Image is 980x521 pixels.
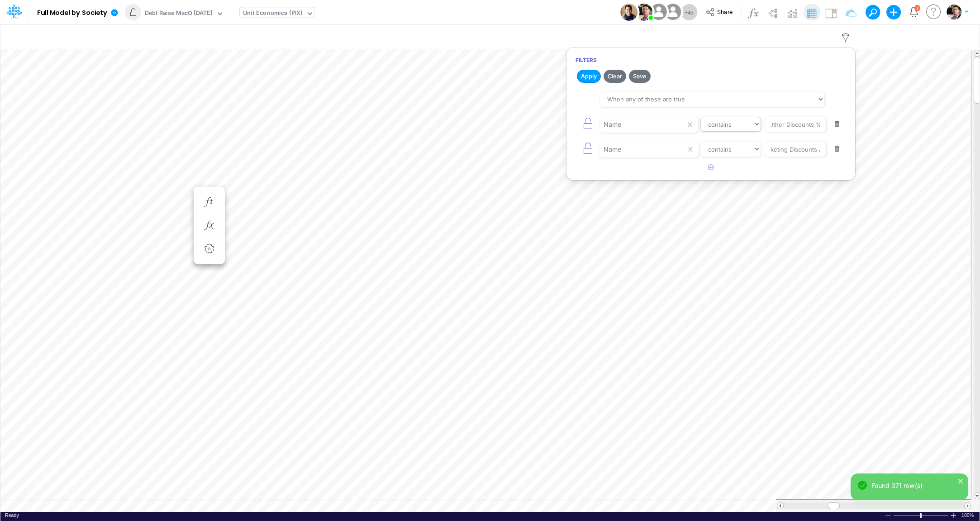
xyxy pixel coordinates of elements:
[37,9,107,17] b: Full Model by Society
[916,6,918,10] div: 2 unread items
[701,5,739,19] button: Share
[961,512,975,519] span: 100%
[662,2,683,22] img: User Image Icon
[961,512,975,519] div: Zoom level
[885,512,892,519] div: Zoom Out
[8,29,783,47] input: Type a title here
[604,70,626,83] button: Clear
[5,512,19,518] span: Ready
[635,4,652,21] img: User Image Icon
[958,476,964,485] button: close
[648,2,669,22] img: User Image Icon
[604,144,621,154] div: Name
[566,52,855,68] h6: Filters
[604,119,621,129] div: Name
[629,70,651,83] button: Save
[950,512,957,519] div: Zoom In
[577,70,601,83] button: Apply
[5,512,19,519] div: In Ready mode
[909,7,919,17] a: Notifications
[893,512,950,519] div: Zoom
[717,8,733,15] span: Share
[243,9,302,19] div: Unit Economics (PIX)
[620,4,637,21] img: User Image Icon
[920,513,922,518] div: Zoom
[685,10,694,15] span: + 45
[871,481,961,490] div: Found 371 row(s)
[145,9,213,19] div: Debt Raise MacQ [DATE]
